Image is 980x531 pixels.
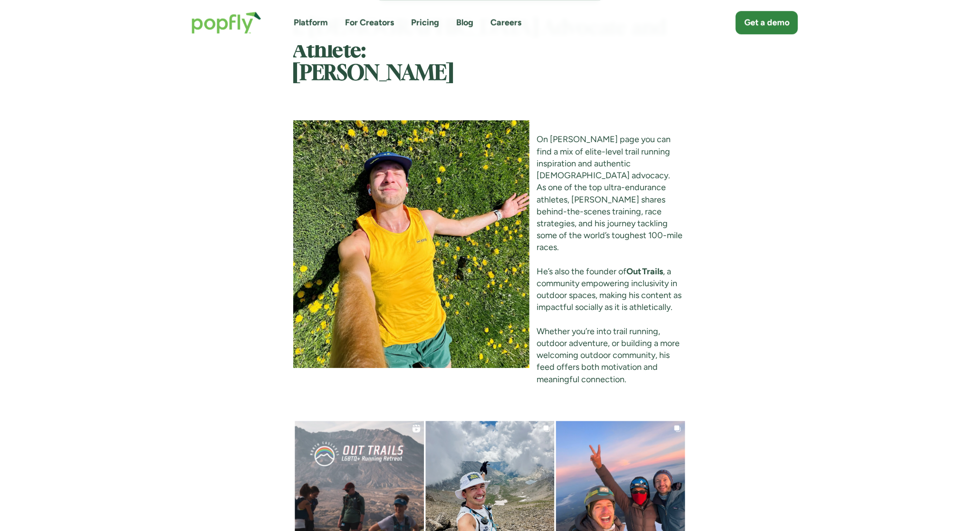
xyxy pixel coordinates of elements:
[744,17,789,29] div: Get a demo
[411,17,439,29] a: Pricing
[293,86,687,98] p: ‍
[293,110,687,122] p: ‍
[736,11,798,34] a: Get a demo
[490,17,521,29] a: Careers
[293,19,667,84] strong: 1. [DEMOGRAPHIC_DATA] Advocate and Athlete: [PERSON_NAME]
[456,17,473,29] a: Blog
[294,17,328,29] a: Platform
[345,17,394,29] a: For Creators
[626,266,663,277] strong: Out Trails
[182,2,271,43] a: home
